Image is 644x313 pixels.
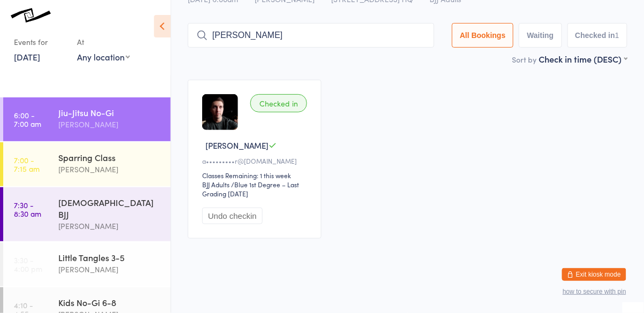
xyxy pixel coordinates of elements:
a: 7:00 -7:15 amSparring Class[PERSON_NAME] [3,142,171,186]
button: Undo checkin [202,208,263,224]
div: Kids No-Gi 6-8 [58,296,162,308]
button: how to secure with pin [563,288,626,295]
div: 1 [615,31,619,40]
div: Any location [77,51,130,63]
div: Checked in [250,94,307,112]
div: Check in time (DESC) [539,53,627,65]
div: BJJ Adults [202,180,229,189]
span: / Blue 1st Degree – Last Grading [DATE] [202,180,299,198]
a: [DATE] [14,51,40,63]
a: 6:00 -7:00 amJiu-Jitsu No-Gi[PERSON_NAME] [3,97,171,141]
button: All Bookings [452,23,514,48]
div: a•••••••••r@[DOMAIN_NAME] [202,156,310,165]
div: [PERSON_NAME] [58,263,162,276]
time: 6:00 - 7:00 am [14,111,41,128]
time: 7:00 - 7:15 am [14,156,40,173]
div: At [77,33,130,51]
button: Exit kiosk mode [562,268,626,281]
img: Knots Jiu-Jitsu [11,8,51,22]
span: [PERSON_NAME] [205,140,269,151]
img: image1650920604.png [202,94,238,130]
div: [PERSON_NAME] [58,118,162,131]
button: Checked in1 [568,23,628,48]
div: Little Tangles 3-5 [58,251,162,263]
input: Search [188,23,434,48]
button: Waiting [519,23,562,48]
div: Sparring Class [58,151,162,163]
div: [PERSON_NAME] [58,163,162,175]
time: 7:30 - 8:30 am [14,201,41,218]
label: Sort by [512,54,537,65]
div: [PERSON_NAME] [58,220,162,232]
div: [DEMOGRAPHIC_DATA] BJJ [58,196,162,220]
div: Jiu-Jitsu No-Gi [58,106,162,118]
a: 7:30 -8:30 am[DEMOGRAPHIC_DATA] BJJ[PERSON_NAME] [3,187,171,241]
div: Events for [14,33,66,51]
div: Classes Remaining: 1 this week [202,171,310,180]
a: 3:30 -4:00 pmLittle Tangles 3-5[PERSON_NAME] [3,242,171,286]
time: 3:30 - 4:00 pm [14,256,42,273]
